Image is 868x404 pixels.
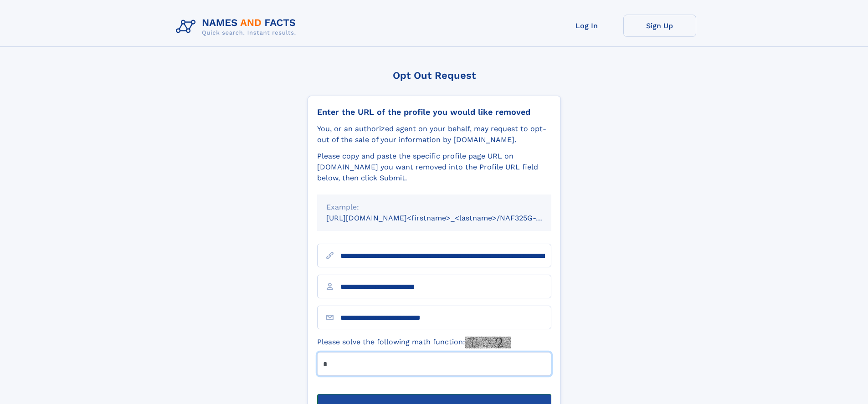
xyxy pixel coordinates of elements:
label: Please solve the following math function: [317,337,511,348]
img: Logo Names and Facts [172,15,303,39]
small: [URL][DOMAIN_NAME]<firstname>_<lastname>/NAF325G-xxxxxxxx [326,214,569,222]
div: Please copy and paste the specific profile page URL on [DOMAIN_NAME] you want removed into the Pr... [317,151,551,184]
a: Log In [550,15,623,37]
div: Opt Out Request [308,70,561,81]
div: Enter the URL of the profile you would like removed [317,107,551,117]
div: You, or an authorized agent on your behalf, may request to opt-out of the sale of your informatio... [317,123,551,145]
a: Sign Up [623,15,696,37]
div: Example: [326,202,542,213]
